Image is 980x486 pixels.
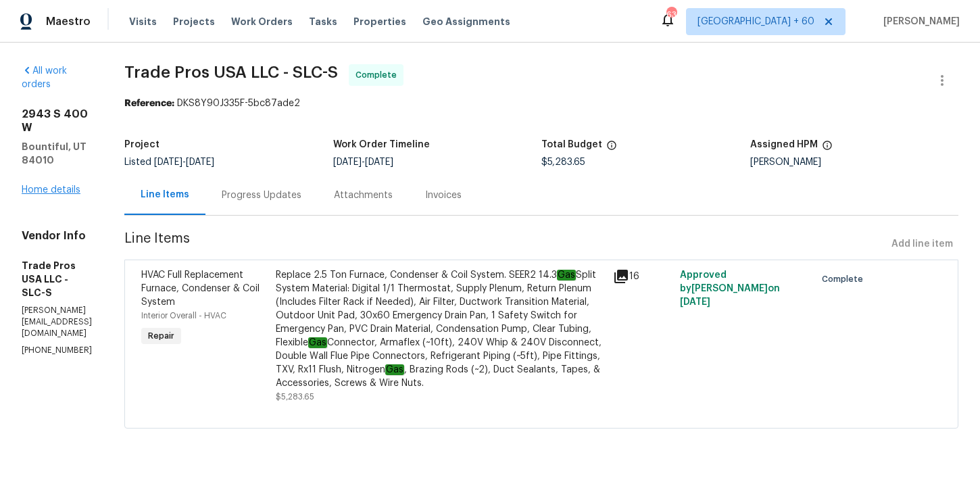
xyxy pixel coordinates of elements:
[22,66,67,89] a: All work orders
[141,270,260,307] span: HVAC Full Replacement Furnace, Condenser & Coil System
[333,157,393,167] span: -
[822,140,833,157] span: The hpm assigned to this work order.
[22,107,92,135] h2: 2943 S 400 W
[124,97,958,110] div: DKS8Y90J335F-5bc87ade2
[606,140,617,157] span: The total cost of line items that have been proposed by Opendoor. This sum includes line items th...
[186,157,214,167] span: [DATE]
[356,68,402,82] span: Complete
[541,140,602,149] h5: Total Budget
[666,8,676,22] div: 631
[276,393,314,401] span: $5,283.65
[680,270,780,307] span: Approved by [PERSON_NAME] on
[308,337,327,348] em: Gas
[878,15,960,28] span: [PERSON_NAME]
[334,189,393,202] div: Attachments
[22,140,92,167] h5: Bountiful, UT 84010
[750,157,959,167] div: [PERSON_NAME]
[141,312,226,320] span: Interior Overall - HVAC
[613,268,672,285] div: 16
[124,140,160,149] h5: Project
[365,157,393,167] span: [DATE]
[141,188,189,201] div: Line Items
[222,189,301,202] div: Progress Updates
[22,259,92,299] h5: Trade Pros USA LLC - SLC-S
[541,157,585,167] span: $5,283.65
[750,140,818,149] h5: Assigned HPM
[22,345,92,356] p: [PHONE_NUMBER]
[124,157,214,167] span: Listed
[422,15,510,28] span: Geo Assignments
[22,185,80,195] a: Home details
[124,232,886,257] span: Line Items
[309,17,337,26] span: Tasks
[173,15,215,28] span: Projects
[22,229,92,243] h4: Vendor Info
[276,268,604,390] div: Replace 2.5 Ton Furnace, Condenser & Coil System. SEER2 14.3 Split System Material: Digital 1/1 T...
[680,297,710,307] span: [DATE]
[22,305,92,339] p: [PERSON_NAME][EMAIL_ADDRESS][DOMAIN_NAME]
[124,64,338,80] span: Trade Pros USA LLC - SLC-S
[129,15,157,28] span: Visits
[385,364,404,375] em: Gas
[822,272,868,286] span: Complete
[333,140,430,149] h5: Work Order Timeline
[46,15,91,28] span: Maestro
[333,157,362,167] span: [DATE]
[124,99,174,108] b: Reference:
[425,189,462,202] div: Invoices
[143,329,180,343] span: Repair
[353,15,406,28] span: Properties
[154,157,214,167] span: -
[557,270,576,281] em: Gas
[697,15,814,28] span: [GEOGRAPHIC_DATA] + 60
[154,157,182,167] span: [DATE]
[231,15,293,28] span: Work Orders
